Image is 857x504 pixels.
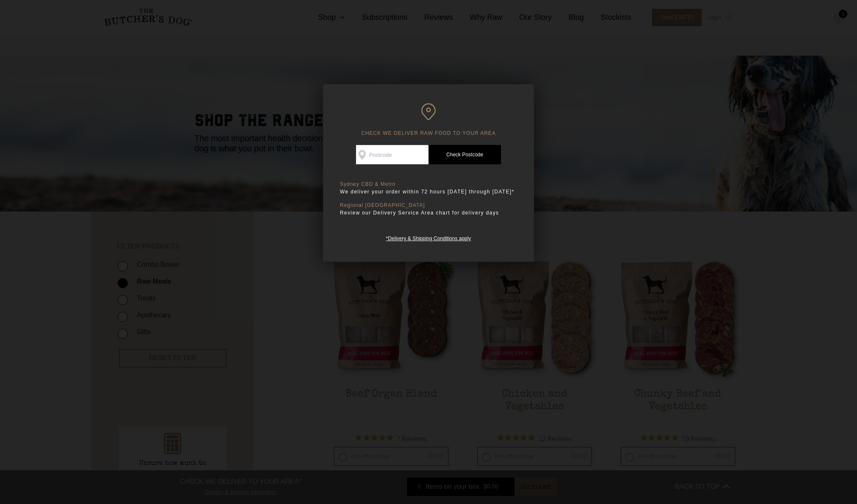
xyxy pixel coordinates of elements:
p: Regional [GEOGRAPHIC_DATA] [340,202,517,209]
p: We deliver your order within 72 hours [DATE] through [DATE]* [340,188,517,196]
a: *Delivery & Shipping Conditions apply [386,233,471,241]
p: Review our Delivery Service Area chart for delivery days [340,209,517,217]
input: Postcode [356,145,428,164]
p: Sydney CBD & Metro [340,181,517,188]
h6: CHECK WE DELIVER RAW FOOD TO YOUR AREA [340,103,517,137]
a: Check Postcode [428,145,501,164]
